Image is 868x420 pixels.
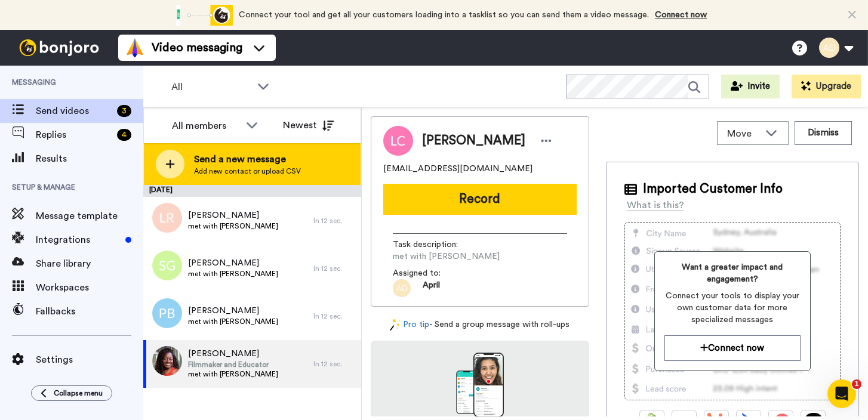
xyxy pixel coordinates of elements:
span: Video messaging [152,39,242,56]
div: 4 [117,129,131,141]
img: ad.png [393,279,411,297]
span: Integrations [36,233,121,247]
button: Connect now [664,335,801,361]
div: In 12 sec. [313,359,355,369]
span: All [171,80,251,94]
img: pb.png [152,298,182,328]
span: [PERSON_NAME] [188,257,278,269]
span: Assigned to: [393,267,476,279]
span: Share library [36,257,143,271]
a: Connect now [655,11,707,19]
button: Record [383,184,577,215]
div: 3 [117,105,131,117]
button: Newest [274,113,343,137]
button: Dismiss [795,121,852,145]
span: Connect your tools to display your own customer data for more specialized messages [664,290,801,326]
span: Send videos [36,104,112,118]
div: - Send a group message with roll-ups [371,319,589,331]
div: animation [167,5,233,26]
span: Collapse menu [54,388,103,398]
span: met with [PERSON_NAME] [188,269,278,279]
div: [DATE] [143,185,361,197]
button: Upgrade [792,75,861,98]
iframe: Intercom live chat [827,379,856,408]
span: met with [PERSON_NAME] [188,369,278,379]
div: All members [172,119,240,133]
span: Settings [36,353,143,367]
span: [PERSON_NAME] [188,209,278,221]
span: [EMAIL_ADDRESS][DOMAIN_NAME] [383,163,533,175]
span: 1 [852,379,861,389]
span: Add new contact or upload CSV [194,166,301,176]
a: Pro tip [390,319,429,331]
button: Collapse menu [31,385,112,401]
img: vm-color.svg [125,38,144,57]
span: [PERSON_NAME] [422,132,525,150]
img: f5007754-6ea8-45c7-b42e-612f99166a14.jpg [152,346,182,376]
img: lr.png [152,203,182,233]
span: met with [PERSON_NAME] [188,221,278,231]
span: Fallbacks [36,304,143,319]
button: Invite [721,75,780,98]
span: Imported Customer Info [643,180,783,198]
span: Workspaces [36,280,143,295]
span: Replies [36,128,112,142]
div: In 12 sec. [313,311,355,321]
img: Image of Lauren C Snowden [383,126,413,156]
span: [PERSON_NAME] [188,348,278,360]
img: magic-wand.svg [390,319,401,331]
span: April [423,279,440,297]
img: sg.png [152,251,182,280]
span: met with [PERSON_NAME] [188,317,278,326]
span: Message template [36,209,143,223]
span: Want a greater impact and engagement? [664,261,801,285]
span: Results [36,152,143,166]
img: bj-logo-header-white.svg [14,39,104,56]
img: download [456,353,504,417]
div: What is this? [627,198,684,212]
span: Move [727,126,759,141]
span: [PERSON_NAME] [188,305,278,317]
span: Connect your tool and get all your customers loading into a tasklist so you can send them a video... [239,11,649,19]
span: Send a new message [194,152,301,166]
span: Filmmaker and Educator [188,360,278,369]
div: In 12 sec. [313,264,355,273]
